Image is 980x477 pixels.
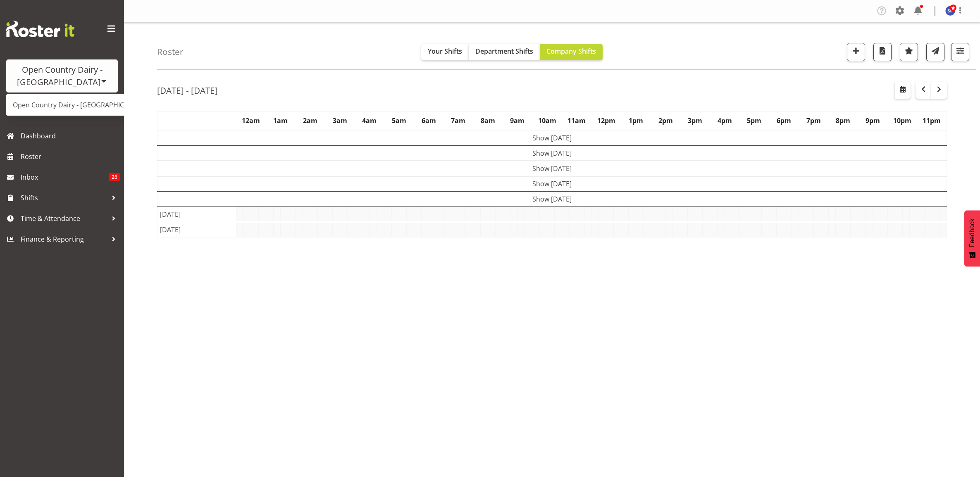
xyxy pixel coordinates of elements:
[951,43,969,61] button: Filter Shifts
[157,161,947,176] td: Show [DATE]
[621,111,651,130] th: 1pm
[421,44,469,60] button: Your Shifts
[828,111,858,130] th: 8pm
[21,233,107,245] span: Finance & Reporting
[157,206,236,222] td: [DATE]
[651,111,680,130] th: 2pm
[926,43,944,61] button: Send a list of all shifts for the selected filtered period to all rostered employees.
[157,47,184,57] h4: Roster
[157,145,947,161] td: Show [DATE]
[266,111,296,130] th: 1am
[21,192,107,204] span: Shifts
[236,111,266,130] th: 12am
[591,111,621,130] th: 12pm
[6,97,166,112] a: Open Country Dairy - [GEOGRAPHIC_DATA]
[296,111,325,130] th: 2am
[562,111,591,130] th: 11am
[900,43,918,61] button: Highlight an important date within the roster.
[157,222,236,237] td: [DATE]
[680,111,710,130] th: 3pm
[964,210,980,266] button: Feedback - Show survey
[157,130,947,146] td: Show [DATE]
[21,212,107,225] span: Time & Attendance
[945,6,955,16] img: smt-planning7541.jpg
[873,43,892,61] button: Download a PDF of the roster according to the set date range.
[739,111,769,130] th: 5pm
[503,111,532,130] th: 9am
[157,191,947,206] td: Show [DATE]
[858,111,888,130] th: 9pm
[14,64,110,88] div: Open Country Dairy - [GEOGRAPHIC_DATA]
[21,150,120,163] span: Roster
[887,111,917,130] th: 10pm
[799,111,828,130] th: 7pm
[968,218,976,247] span: Feedback
[895,82,911,99] button: Select a specific date within the roster.
[710,111,740,130] th: 4pm
[847,43,865,61] button: Add a new shift
[6,21,74,37] img: Rosterit website logo
[21,171,109,183] span: Inbox
[532,111,562,130] th: 10am
[157,176,947,191] td: Show [DATE]
[414,111,444,130] th: 6am
[21,130,120,142] span: Dashboard
[355,111,384,130] th: 4am
[384,111,414,130] th: 5am
[546,47,596,56] span: Company Shifts
[769,111,799,130] th: 6pm
[473,111,503,130] th: 8am
[469,44,540,60] button: Department Shifts
[325,111,355,130] th: 3am
[917,111,947,130] th: 11pm
[475,47,533,56] span: Department Shifts
[109,173,120,181] span: 26
[157,85,218,96] h2: [DATE] - [DATE]
[540,44,603,60] button: Company Shifts
[444,111,473,130] th: 7am
[428,47,462,56] span: Your Shifts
